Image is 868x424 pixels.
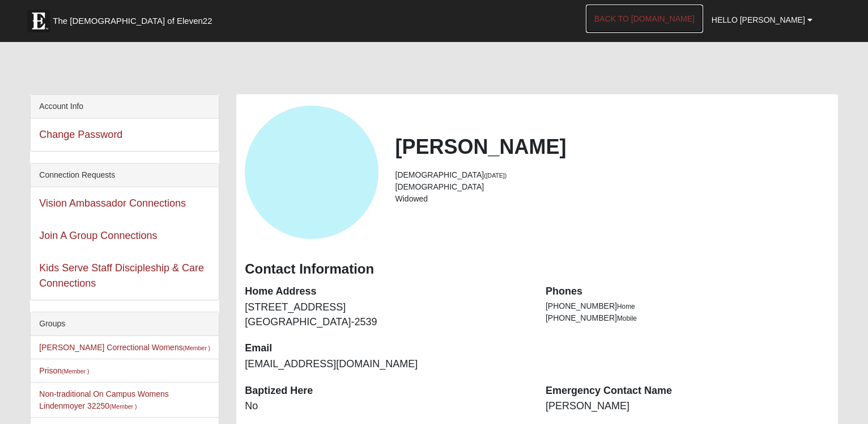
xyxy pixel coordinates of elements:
[245,357,529,372] dd: [EMAIL_ADDRESS][DOMAIN_NAME]
[484,172,507,179] small: ([DATE])
[703,6,821,34] a: Hello [PERSON_NAME]
[586,5,703,33] a: Back to [DOMAIN_NAME]
[395,169,829,181] li: [DEMOGRAPHIC_DATA]
[31,163,219,187] div: Connection Requests
[31,312,219,336] div: Groups
[395,193,829,205] li: Widowed
[39,198,186,209] a: Vision Ambassador Connections
[109,403,137,410] small: (Member )
[245,261,829,278] h3: Contact Information
[245,341,529,356] dt: Email
[245,106,378,239] a: View Fullsize Photo
[245,399,529,414] dd: No
[245,384,529,398] dt: Baptized Here
[617,314,637,322] span: Mobile
[546,399,829,414] dd: [PERSON_NAME]
[245,284,529,299] dt: Home Address
[27,10,50,32] img: Eleven22 logo
[183,345,210,351] small: (Member )
[395,135,829,159] h2: [PERSON_NAME]
[39,262,204,289] a: Kids Serve Staff Discipleship & Care Connections
[39,129,122,140] a: Change Password
[39,230,157,241] a: Join A Group Connections
[617,303,635,310] span: Home
[395,181,829,193] li: [DEMOGRAPHIC_DATA]
[546,384,829,398] dt: Emergency Contact Name
[245,300,529,329] dd: [STREET_ADDRESS] [GEOGRAPHIC_DATA]-2539
[62,368,89,375] small: (Member )
[53,15,212,27] span: The [DEMOGRAPHIC_DATA] of Eleven22
[31,95,219,119] div: Account Info
[39,366,89,375] a: Prison(Member )
[22,4,248,32] a: The [DEMOGRAPHIC_DATA] of Eleven22
[39,389,169,410] a: Non-traditional On Campus Womens Lindenmoyer 32250(Member )
[546,284,829,299] dt: Phones
[546,300,829,312] li: [PHONE_NUMBER]
[712,15,805,24] span: Hello [PERSON_NAME]
[546,312,829,324] li: [PHONE_NUMBER]
[39,343,210,352] a: [PERSON_NAME] Correctional Womens(Member )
